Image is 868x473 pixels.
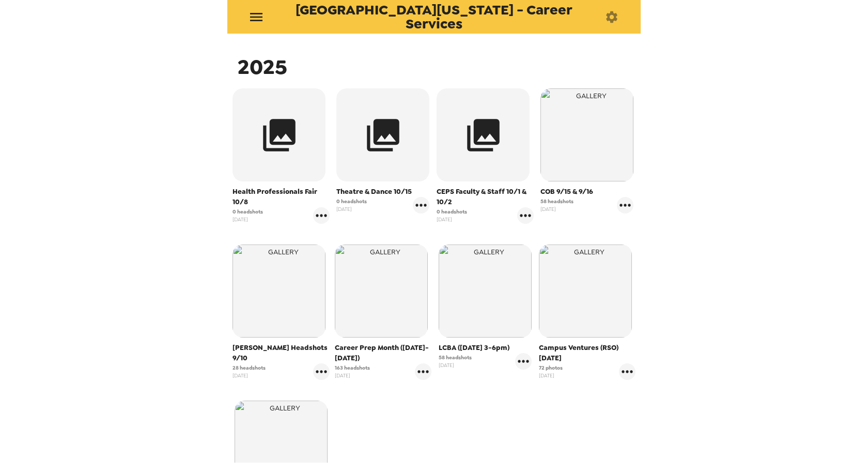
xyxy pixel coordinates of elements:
[439,354,472,361] span: 58 headshots
[437,216,467,223] span: [DATE]
[439,343,532,353] span: LCBA ([DATE] 3-6pm)
[233,372,266,379] span: [DATE]
[539,364,563,372] span: 72 photos
[273,3,595,30] span: [GEOGRAPHIC_DATA][US_STATE] - Career Services
[413,197,429,213] button: gallery menu
[540,197,574,205] span: 58 headshots
[617,197,633,213] button: gallery menu
[233,216,263,223] span: [DATE]
[415,363,431,380] button: gallery menu
[233,208,263,216] span: 0 headshots
[515,353,532,370] button: gallery menu
[517,207,534,224] button: gallery menu
[233,187,330,207] span: Health Professionals Fair 10/8
[238,53,287,81] span: 2025
[439,361,472,369] span: [DATE]
[539,372,563,379] span: [DATE]
[313,207,330,224] button: gallery menu
[539,245,632,338] img: gallery
[539,343,636,363] span: Campus Ventures (RSO) [DATE]
[540,88,633,181] img: gallery
[336,187,429,197] span: Theatre & Dance 10/15
[313,363,330,380] button: gallery menu
[540,187,633,197] span: COB 9/15 & 9/16
[619,363,636,380] button: gallery menu
[439,245,532,338] img: gallery
[335,343,432,363] span: Career Prep Month ([DATE]-[DATE])
[335,245,428,338] img: gallery
[335,364,370,372] span: 163 headshots
[336,197,367,205] span: 0 headshots
[540,205,574,213] span: [DATE]
[233,364,266,372] span: 28 headshots
[233,343,330,363] span: [PERSON_NAME] Headshots 9/10
[437,187,534,207] span: CEPS Faculty & Staff 10/1 & 10/2
[437,208,467,216] span: 0 headshots
[336,205,367,213] span: [DATE]
[233,245,326,338] img: gallery
[335,372,370,379] span: [DATE]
